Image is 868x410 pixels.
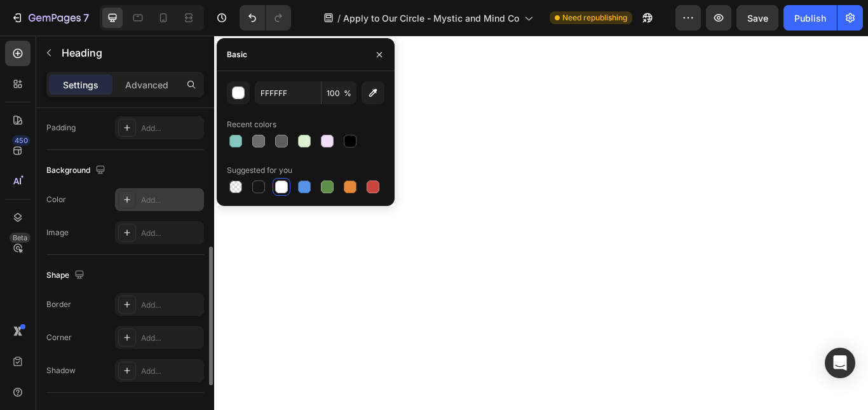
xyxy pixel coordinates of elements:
[141,332,201,344] div: Add...
[63,78,98,92] p: Settings
[141,228,201,239] div: Add...
[46,194,66,205] div: Color
[227,119,276,130] div: Recent colors
[46,332,72,343] div: Corner
[141,195,201,206] div: Add...
[141,299,201,311] div: Add...
[83,10,89,25] p: 7
[562,12,627,24] span: Need republishing
[46,365,76,376] div: Shadow
[46,227,69,238] div: Image
[794,11,826,25] div: Publish
[240,5,291,31] div: Undo/Redo
[46,267,87,284] div: Shape
[736,5,778,31] button: Save
[141,366,201,377] div: Add...
[343,11,519,25] span: Apply to Our Circle - Mystic and Mind Co
[62,45,199,60] p: Heading
[141,123,201,134] div: Add...
[747,13,768,24] span: Save
[344,88,351,99] span: %
[10,233,31,243] div: Beta
[46,122,76,133] div: Padding
[825,348,855,378] div: Open Intercom Messenger
[783,5,837,31] button: Publish
[227,165,292,176] div: Suggested for you
[5,5,95,31] button: 7
[46,299,71,310] div: Border
[227,49,247,60] div: Basic
[12,135,31,146] div: 450
[125,78,168,92] p: Advanced
[214,36,868,410] iframe: Design area
[255,81,321,104] input: Eg: FFFFFF
[46,162,108,179] div: Background
[337,11,341,25] span: /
